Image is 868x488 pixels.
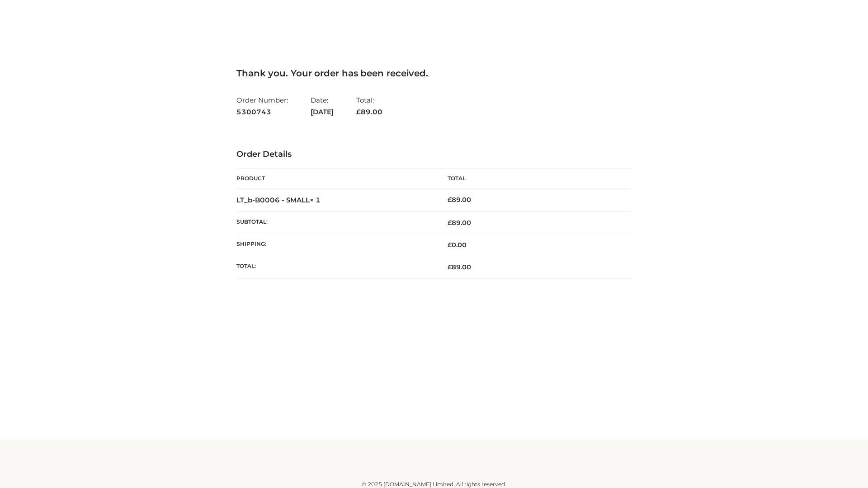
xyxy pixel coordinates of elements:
[448,263,452,271] span: £
[236,169,434,189] th: Product
[311,92,334,120] li: Date:
[236,256,434,278] th: Total:
[448,219,452,227] span: £
[448,219,471,227] span: 89.00
[448,241,452,249] span: £
[236,92,288,120] li: Order Number:
[434,169,632,189] th: Total
[356,108,382,116] span: 89.00
[311,106,334,118] strong: [DATE]
[236,68,632,79] h3: Thank you. Your order has been received.
[356,108,361,116] span: £
[236,211,434,234] th: Subtotal:
[236,106,288,118] strong: 5300743
[236,196,321,204] strong: LT_b-B0006 - SMALL
[448,196,452,204] span: £
[448,196,471,204] bdi: 89.00
[236,150,632,160] h3: Order Details
[448,263,471,271] span: 89.00
[356,92,382,120] li: Total:
[448,241,467,249] bdi: 0.00
[236,234,434,256] th: Shipping:
[310,196,321,204] strong: × 1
